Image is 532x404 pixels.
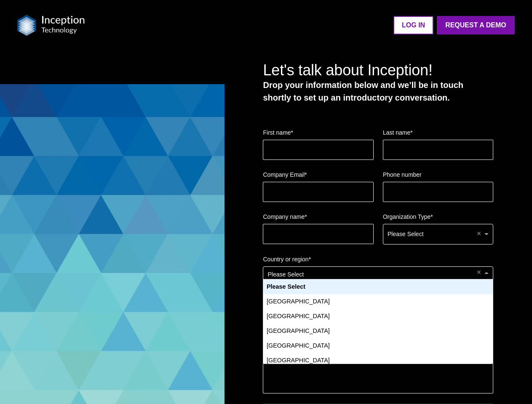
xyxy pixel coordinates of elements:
[402,21,425,29] strong: LOG IN
[477,230,481,237] span: ×
[263,213,305,220] span: Company name
[263,294,493,309] div: [GEOGRAPHIC_DATA]
[388,231,424,237] span: Please Select
[383,213,430,220] span: Organization Type
[263,79,493,104] p: Drop your information below and we’ll be in touch shortly to set up an introductory conversation.
[475,224,482,244] span: Clear value
[263,279,493,294] div: Please Select
[263,324,493,338] div: [GEOGRAPHIC_DATA]
[475,267,482,279] span: Clear value
[263,279,493,364] div: grid
[267,271,304,278] span: Please Select
[437,16,515,35] a: Request a Demo
[263,256,308,263] span: Country or region
[263,61,493,79] h3: Let's talk about Inception!
[383,171,422,178] span: Phone number
[263,353,493,368] div: [GEOGRAPHIC_DATA]
[393,16,433,35] a: LOG IN
[383,129,410,136] span: Last name
[263,309,493,324] div: [GEOGRAPHIC_DATA]
[445,21,506,29] strong: Request a Demo
[263,171,305,178] span: Company Email
[477,268,481,276] span: ×
[263,129,291,136] span: First name
[263,338,493,353] div: [GEOGRAPHIC_DATA]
